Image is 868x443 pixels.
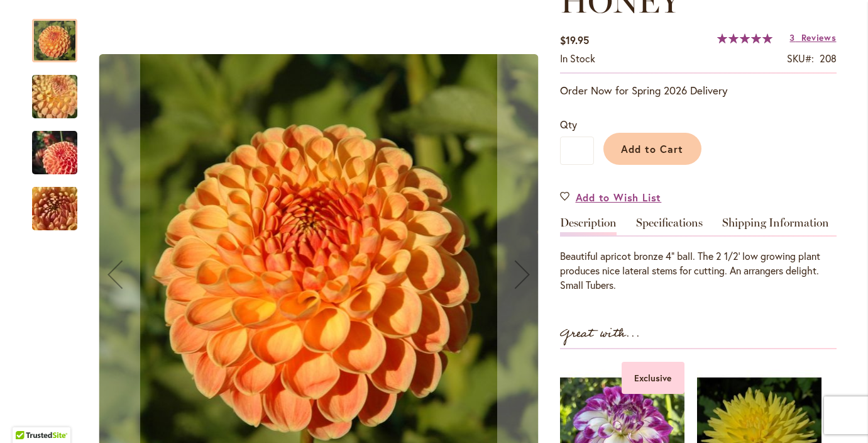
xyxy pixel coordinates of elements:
[560,190,662,205] a: Add to Wish List
[787,52,814,65] strong: SKU
[603,133,701,165] button: Add to Cart
[560,83,837,98] p: Order Now for Spring 2026 Delivery
[801,31,837,43] span: Reviews
[560,249,837,293] div: Beautiful apricot bronze 4" ball. The 2 1/2' low growing plant produces nice lateral stems for cu...
[32,174,77,230] div: CRICHTON HONEY
[789,31,795,43] span: 3
[9,63,100,131] img: CRICHTON HONEY
[32,62,90,118] div: CRICHTON HONEY
[560,217,837,293] div: Detailed Product Info
[560,52,595,66] div: Availability
[32,118,90,174] div: CRICHTON HONEY
[9,123,100,183] img: CRICHTON HONEY
[621,142,683,155] span: Add to Cart
[576,190,662,205] span: Add to Wish List
[717,33,772,43] div: 100%
[560,52,595,65] span: In stock
[636,217,703,235] a: Specifications
[560,118,577,131] span: Qty
[9,175,100,243] img: CRICHTON HONEY
[32,6,90,62] div: CRICHTON HONEY
[560,217,617,235] a: Description
[622,362,684,394] div: Exclusive
[820,52,837,66] div: 208
[789,31,836,43] a: 3 Reviews
[9,398,45,434] iframe: Launch Accessibility Center
[722,217,829,235] a: Shipping Information
[560,323,640,344] strong: Great with...
[560,33,589,47] span: $19.95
